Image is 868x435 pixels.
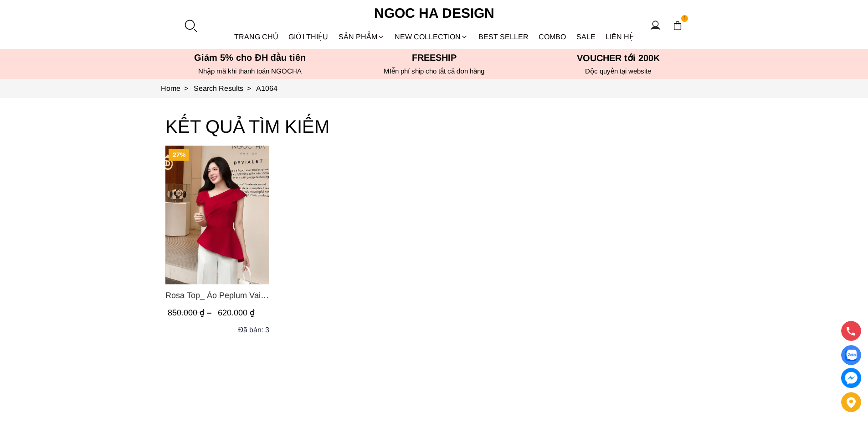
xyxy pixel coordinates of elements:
a: Link to Rosa Top_ Áo Peplum Vai Lệch Xếp Ly Màu Đỏ A1064 [165,289,269,302]
a: Ngoc Ha Design [366,2,503,24]
a: GIỚI THIỆU [283,25,334,49]
a: NEW COLLECTION [390,25,473,49]
a: SALE [571,25,601,49]
a: Link to Search Results [194,84,256,92]
img: Rosa Top_ Áo Peplum Vai Lệch Xếp Ly Màu Đỏ A1064 [165,146,269,284]
a: messenger [841,368,861,388]
a: BEST SELLER [473,25,534,49]
a: Link to A1064 [256,84,277,92]
a: LIÊN HỆ [601,25,639,49]
a: TRANG CHỦ [229,25,284,49]
h5: VOUCHER tới 200K [529,52,708,63]
span: 850.000 ₫ [168,308,214,317]
div: Đã bán: 3 [238,324,269,335]
img: img-CART-ICON-ksit0nf1 [673,21,683,31]
div: SẢN PHẨM [334,25,390,49]
h6: MIễn phí ship cho tất cả đơn hàng [345,67,524,75]
span: 620.000 ₫ [218,308,255,317]
span: Rosa Top_ Áo Peplum Vai Lệch Xếp Ly Màu Đỏ A1064 [165,289,269,302]
a: Display image [841,345,861,365]
font: Freeship [412,52,457,63]
img: Display image [845,350,857,361]
a: Link to Home [161,84,194,92]
span: > [180,84,192,92]
a: Product image - Rosa Top_ Áo Peplum Vai Lệch Xếp Ly Màu Đỏ A1064 [165,146,269,284]
font: Nhập mã khi thanh toán NGOCHA [198,67,302,75]
h3: KẾT QUẢ TÌM KIẾM [165,112,703,141]
font: Giảm 5% cho ĐH đầu tiên [194,52,306,63]
span: 1 [681,15,688,22]
h6: Độc quyền tại website [529,67,708,75]
span: > [243,84,255,92]
a: Combo [534,25,571,49]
